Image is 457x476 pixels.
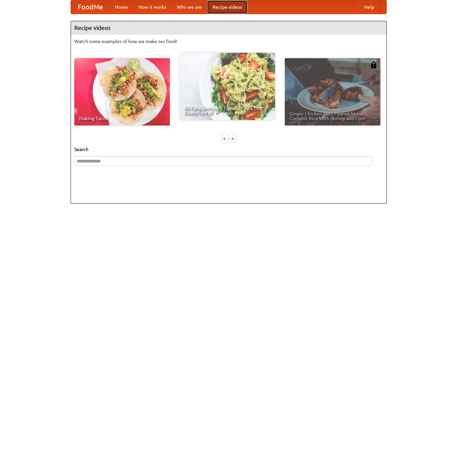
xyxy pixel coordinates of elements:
a: Making Tacos [74,58,170,125]
a: Who we are [172,0,207,14]
h4: Recipe videos [71,21,386,35]
div: « [222,134,228,143]
a: Home [110,0,133,14]
a: FoodMe [71,0,110,14]
a: An Easy, Summery Tomato Pasta That's Ready for Fall [180,53,275,120]
a: Help [359,0,380,14]
a: Recipe videos [207,0,247,14]
span: Making Tacos [79,116,165,121]
img: 483408.png [370,62,377,68]
span: An Easy, Summery Tomato Pasta That's Ready for Fall [184,106,270,115]
h5: Search [74,146,383,153]
p: Watch some examples of how we make our food! [74,38,383,45]
a: How it works [133,0,172,14]
div: » [229,134,235,143]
